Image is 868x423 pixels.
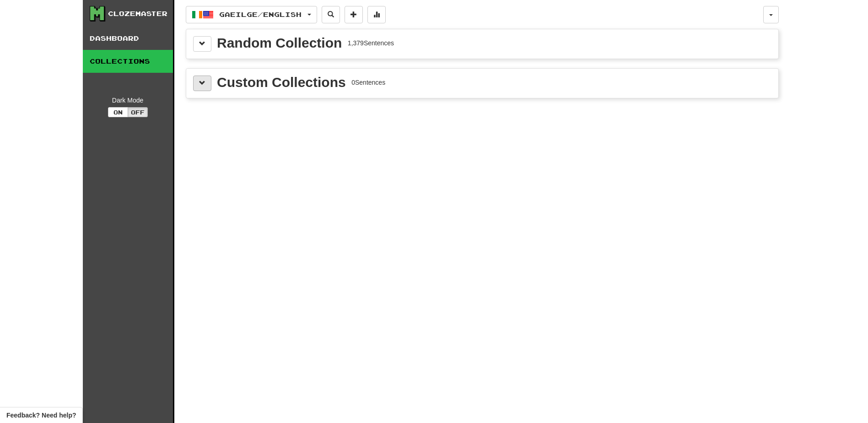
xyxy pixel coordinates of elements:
[90,96,166,105] div: Dark Mode
[186,6,317,23] button: Gaeilge/English
[367,6,386,23] button: More stats
[348,38,394,48] div: 1,379 Sentences
[351,78,385,87] div: 0 Sentences
[217,36,342,50] div: Random Collection
[83,27,173,50] a: Dashboard
[128,107,148,117] button: Off
[345,6,363,23] button: Add sentence to collection
[83,50,173,73] a: Collections
[6,411,76,420] span: Open feedback widget
[217,76,346,89] div: Custom Collections
[108,9,167,18] div: Clozemaster
[108,107,128,117] button: On
[322,6,340,23] button: Search sentences
[219,11,302,18] span: Gaeilge / English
